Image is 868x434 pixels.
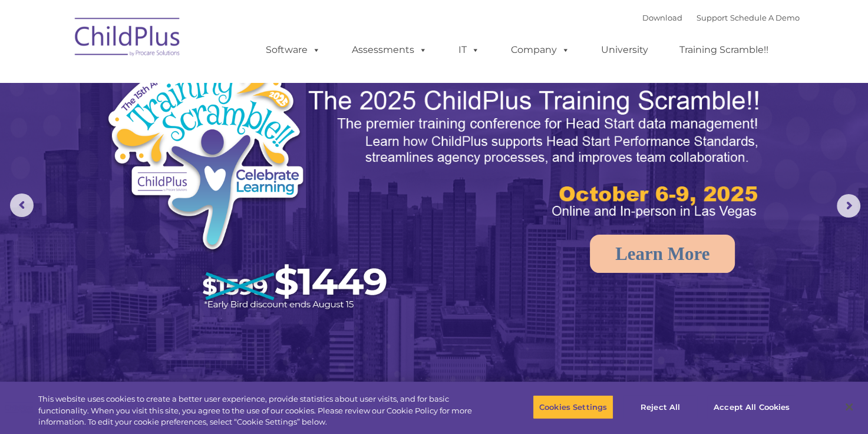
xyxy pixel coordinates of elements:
[69,9,187,68] img: ChildPlus by Procare Solutions
[589,38,660,62] a: University
[254,38,332,62] a: Software
[533,395,613,419] button: Cookies Settings
[499,38,582,62] a: Company
[668,38,780,62] a: Training Scramble!!
[164,78,200,86] span: Last name
[590,235,735,273] a: Learn More
[642,13,682,22] a: Download
[447,38,491,62] a: IT
[730,13,800,22] a: Schedule A Demo
[642,13,800,22] font: |
[164,126,214,135] span: Phone number
[340,38,439,62] a: Assessments
[836,394,862,420] button: Close
[707,395,796,419] button: Accept All Cookies
[697,13,728,22] a: Support
[38,393,477,428] div: This website uses cookies to create a better user experience, provide statistics about user visit...
[623,395,697,419] button: Reject All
